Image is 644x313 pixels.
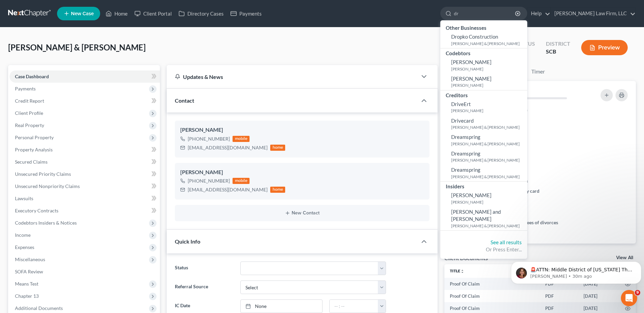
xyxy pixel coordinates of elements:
div: District [546,40,570,48]
span: [PERSON_NAME] [451,76,492,82]
a: [PERSON_NAME][PERSON_NAME] [440,190,527,207]
a: Unsecured Priority Claims [10,168,160,180]
span: Client Profile [15,110,43,116]
span: Case Dashboard [15,74,49,79]
a: [PERSON_NAME] and [PERSON_NAME][PERSON_NAME] & [PERSON_NAME] [440,207,527,230]
div: Codebtors [440,48,527,57]
div: home [270,145,285,151]
span: Means Test [15,281,38,287]
a: Dreamspring[PERSON_NAME] & [PERSON_NAME] [440,165,527,181]
a: Titleunfold_more [450,268,464,273]
span: Dreamspring [451,167,480,173]
span: Expenses [15,244,34,250]
a: Dropko Construction[PERSON_NAME] & [PERSON_NAME] [440,32,527,48]
a: [PERSON_NAME] Law Firm, LLC [551,7,636,20]
a: Client Portal [131,7,175,20]
small: [PERSON_NAME] [451,199,526,205]
span: DriveErt [451,101,471,107]
span: Secured Claims [15,159,48,165]
label: Referral Source [171,280,237,294]
span: Payments [15,86,36,91]
div: Or Press Enter... [446,246,522,253]
a: Directory Cases [175,7,227,20]
a: Executory Contracts [10,205,160,217]
span: [PERSON_NAME] and [PERSON_NAME] [451,209,501,222]
div: [EMAIL_ADDRESS][DOMAIN_NAME] [188,144,268,151]
span: Additional Documents [15,305,63,311]
a: Lawsuits [10,192,160,205]
iframe: Intercom live chat [621,290,637,306]
a: Dreamspring[PERSON_NAME] & [PERSON_NAME] [440,132,527,148]
div: mobile [233,178,250,184]
button: Preview [581,40,628,55]
a: Secured Claims [10,156,160,168]
a: Timer [526,65,550,78]
span: Dropko Construction [451,34,498,40]
span: New Case [71,11,94,16]
small: [PERSON_NAME] [451,66,526,72]
span: Miscellaneous [15,256,45,262]
span: Dreamspring [451,150,480,156]
iframe: Intercom notifications message [508,247,644,295]
a: Payments [227,7,265,20]
span: Unsecured Priority Claims [15,171,71,177]
a: Dreamspring[PERSON_NAME] & [PERSON_NAME] [440,148,527,165]
span: Drivecard [451,118,474,124]
span: Credit Report [15,98,44,104]
small: [PERSON_NAME] [451,108,526,113]
span: Executory Contracts [15,208,58,213]
small: [PERSON_NAME] & [PERSON_NAME] [451,41,526,46]
span: Lawsuits [15,195,33,201]
td: Proof Of Claim [444,290,540,302]
td: [DATE] [578,290,620,302]
a: Home [102,7,131,20]
td: Proof Of Claim [444,278,540,290]
div: [PHONE_NUMBER] [188,135,230,142]
input: -- : -- [330,300,378,313]
a: Help [528,7,550,20]
i: unfold_more [460,269,464,273]
span: SOFA Review [15,269,43,274]
span: Property Analysis [15,147,53,152]
span: Chapter 13 [15,293,39,299]
div: [PHONE_NUMBER] [188,178,230,184]
div: home [270,187,285,193]
label: IC Date [171,299,237,313]
span: Contact [175,97,194,104]
button: New Contact [180,210,424,216]
small: [PERSON_NAME] & [PERSON_NAME] [451,223,526,229]
span: [PERSON_NAME] & [PERSON_NAME] [8,42,146,52]
small: [PERSON_NAME] & [PERSON_NAME] [451,141,526,147]
span: Dreamspring [451,134,480,140]
span: Real Property [15,122,44,128]
td: PDF [540,290,578,302]
div: Creditors [440,90,527,99]
span: Quick Info [175,238,200,245]
small: [PERSON_NAME] & [PERSON_NAME] [451,124,526,130]
div: Insiders [440,182,527,190]
a: See all results [491,239,522,245]
span: [PERSON_NAME] [451,59,492,65]
a: None [241,300,322,313]
a: [PERSON_NAME][PERSON_NAME] [440,57,527,74]
span: [PERSON_NAME] [451,192,492,198]
div: Updates & News [175,73,409,80]
small: [PERSON_NAME] [451,82,526,88]
a: Unsecured Nonpriority Claims [10,180,160,192]
label: Status [171,262,237,275]
input: Search by name... [454,7,516,20]
div: [EMAIL_ADDRESS][DOMAIN_NAME] [188,186,268,193]
a: Case Dashboard [10,70,160,83]
div: Other Businesses [440,23,527,32]
span: Codebtors Insiders & Notices [15,220,77,226]
a: [PERSON_NAME][PERSON_NAME] [440,74,527,90]
small: [PERSON_NAME] & [PERSON_NAME] [451,174,526,180]
a: Drivecard[PERSON_NAME] & [PERSON_NAME] [440,116,527,132]
div: SCB [546,48,570,56]
a: Credit Report [10,95,160,107]
div: mobile [233,136,250,142]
